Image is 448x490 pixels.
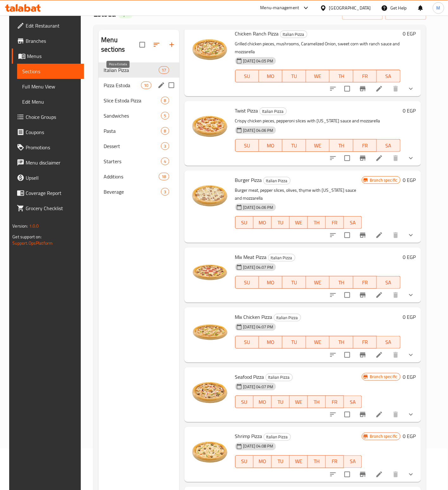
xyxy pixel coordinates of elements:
button: sort-choices [325,151,341,166]
span: Promotions [26,144,79,151]
a: Branches [12,33,84,48]
span: Branch specific [367,177,400,183]
svg: Show Choices [407,411,415,418]
button: MO [259,336,282,349]
button: show more [403,81,419,96]
span: Coverage Report [26,189,79,197]
button: FR [353,139,377,152]
span: 4 [161,158,169,164]
span: SU [238,397,251,407]
span: Dessert [104,142,161,150]
button: SU [235,139,259,152]
span: M [437,4,440,11]
span: TH [332,278,350,287]
span: WE [309,141,327,150]
button: delete [388,228,403,243]
a: Edit menu item [375,411,383,418]
button: SA [377,70,400,82]
span: Italian Pizza [264,434,291,441]
span: export [390,10,421,18]
button: WE [290,396,308,408]
button: SU [235,216,253,229]
span: Sort sections [149,37,164,52]
span: TU [274,457,287,466]
span: Grocery Checklist [26,204,79,212]
span: WE [292,457,305,466]
span: SU [238,218,251,227]
button: Branch-specific-item [355,287,370,303]
button: FR [353,336,377,349]
span: FR [328,457,341,466]
nav: Menu sections [99,60,179,202]
span: 8 [161,128,169,134]
button: sort-choices [325,467,341,482]
span: Select to update [341,348,354,362]
h6: 0 EGP [403,106,416,115]
a: Menus [12,48,84,64]
span: MO [261,141,280,150]
span: [DATE] 04:07 PM [241,264,276,270]
span: Full Menu View [22,83,79,90]
h6: 0 EGP [403,372,416,381]
span: Italian Pizza [104,66,159,74]
button: TH [330,70,353,82]
div: items [141,81,151,89]
h6: 0 EGP [403,432,416,441]
button: TH [308,455,326,468]
button: SU [235,336,259,349]
div: items [159,66,169,74]
svg: Show Choices [407,471,415,478]
button: WE [306,139,330,152]
a: Edit menu item [375,154,383,162]
span: TH [310,397,323,407]
button: MO [253,216,272,229]
span: FR [328,397,341,407]
button: WE [290,455,308,468]
a: Grocery Checklist [12,201,84,216]
div: items [161,188,169,196]
button: show more [403,467,419,482]
button: delete [388,407,403,422]
span: Shrimp Pizza [235,432,262,441]
span: Chicken Ranch Pizza [235,29,279,38]
button: FR [326,396,344,408]
div: items [161,112,169,119]
span: SA [379,141,398,150]
span: TH [332,141,350,150]
button: TH [330,139,353,152]
span: SA [379,278,398,287]
button: TU [272,396,290,408]
span: FR [356,338,374,347]
span: WE [309,278,327,287]
button: TU [282,276,306,289]
span: SA [379,338,398,347]
div: [GEOGRAPHIC_DATA] [329,4,371,11]
button: show more [403,407,419,422]
div: Additions18 [99,169,179,184]
div: Pasta8 [99,123,179,139]
svg: Show Choices [407,154,415,162]
span: Italian Pizza [280,31,307,38]
span: 18 [159,174,169,180]
button: FR [353,276,377,289]
span: [DATE] 04:06 PM [241,127,276,133]
button: show more [403,347,419,363]
span: Italian Pizza [268,254,295,261]
button: delete [388,287,403,303]
span: 10 [141,82,151,88]
div: Italian Pizza [264,433,291,441]
div: Sandwiches [104,112,161,119]
span: Branch specific [367,374,400,380]
span: FR [356,141,374,150]
button: TU [282,139,306,152]
span: import [347,10,378,18]
span: [DATE] 04:08 PM [241,443,276,449]
a: Promotions [12,140,84,155]
a: Edit menu item [375,85,383,93]
span: SA [346,397,359,407]
span: Beverage [104,188,161,196]
span: [DATE] 04:07 PM [241,384,276,390]
span: Branch specific [367,434,400,440]
span: Additions [104,173,159,180]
